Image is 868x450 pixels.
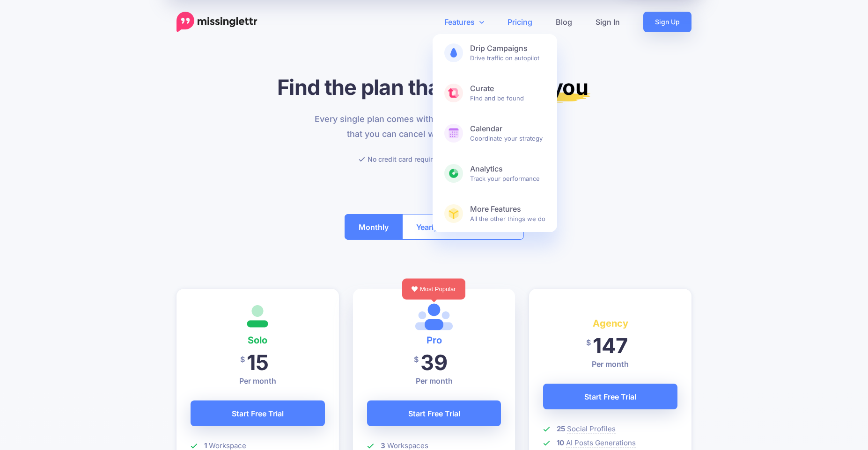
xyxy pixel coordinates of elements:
[191,400,325,426] a: Start Free Trial
[584,12,632,32] a: Sign In
[402,279,465,300] div: Most Popular
[470,204,545,223] span: All the other things we do
[470,84,545,93] b: Curate
[359,153,441,165] li: No credit card required
[177,74,691,100] h1: Find the plan that's
[557,424,565,433] b: 25
[643,12,691,32] a: Sign Up
[191,375,325,386] p: Per month
[247,350,269,375] span: 15
[496,12,544,32] a: Pricing
[433,34,557,232] div: Features
[381,441,385,450] b: 3
[567,424,616,434] span: Social Profiles
[543,316,677,331] h4: Agency
[543,358,677,370] p: Per month
[586,332,591,353] span: $
[543,384,677,409] a: Start Free Trial
[309,112,559,142] p: Every single plan comes with a free trial and the guarantee that you can cancel whenever you need...
[566,438,636,448] span: AI Posts Generations
[345,214,403,240] button: Monthly
[470,43,545,53] b: Drip Campaigns
[367,375,501,386] p: Per month
[191,333,325,348] h4: Solo
[433,34,557,71] a: Drip CampaignsDrive traffic on autopilot
[470,164,545,183] span: Track your performance
[367,400,501,426] a: Start Free Trial
[433,74,557,112] a: CurateFind and be found
[470,84,545,102] span: Find and be found
[470,124,545,143] span: Coordinate your strategy
[544,12,584,32] a: Blog
[470,43,545,62] span: Drive traffic on autopilot
[470,204,545,214] b: More Features
[177,12,257,32] a: Home
[470,124,545,134] b: Calendar
[557,438,564,447] b: 10
[433,155,557,192] a: AnalyticsTrack your performance
[367,333,501,348] h4: Pro
[433,114,557,152] a: CalendarCoordinate your strategy
[414,349,419,370] span: $
[593,333,628,358] span: 147
[240,349,245,370] span: $
[420,350,448,375] span: 39
[470,164,545,174] b: Analytics
[433,12,496,32] a: Features
[433,195,557,232] a: More FeaturesAll the other things we do
[204,441,207,450] b: 1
